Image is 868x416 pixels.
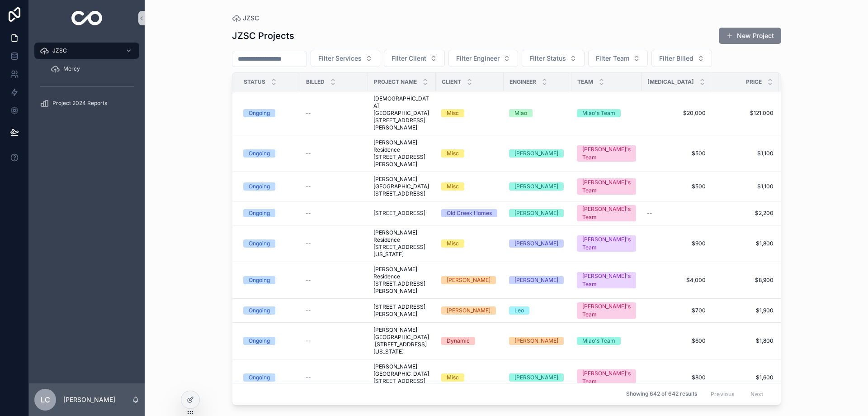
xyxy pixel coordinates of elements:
[243,306,295,315] a: Ongoing
[306,150,363,157] a: --
[29,36,145,123] div: scrollable content
[447,109,459,117] div: Misc
[717,240,774,247] a: $1,800
[577,302,636,319] a: [PERSON_NAME]'s Team
[249,149,270,158] div: Ongoing
[441,109,498,117] a: Misc
[509,78,536,86] span: Engineer
[596,54,629,63] span: Filter Team
[577,272,636,288] a: [PERSON_NAME]'s Team
[243,337,295,345] a: Ongoing
[232,29,294,42] h1: JZSC Projects
[626,391,697,398] span: Showing 642 of 642 results
[232,14,259,23] a: JZSC
[243,209,295,217] a: Ongoing
[306,307,363,314] a: --
[647,150,706,157] span: $500
[249,182,270,191] div: Ongoing
[647,110,706,117] a: $20,000
[442,78,461,86] span: Client
[306,277,311,284] span: --
[582,369,631,386] div: [PERSON_NAME]'s Team
[448,50,518,67] button: Select Button
[373,210,430,217] a: [STREET_ADDRESS]
[647,277,706,284] a: $4,000
[647,307,706,314] span: $700
[717,374,774,381] a: $1,600
[717,277,774,284] a: $8,900
[717,337,774,344] a: $1,800
[249,239,270,248] div: Ongoing
[582,205,631,221] div: [PERSON_NAME]'s Team
[373,303,430,318] span: [STREET_ADDRESS][PERSON_NAME]
[717,210,774,217] a: $2,200
[577,369,636,386] a: [PERSON_NAME]'s Team
[63,395,115,404] p: [PERSON_NAME]
[243,109,295,117] a: Ongoing
[45,61,139,77] a: Mercy
[647,210,706,217] a: --
[577,337,636,345] a: Miao's Team
[717,150,774,157] span: $1,100
[441,373,498,382] a: Misc
[441,306,498,315] a: [PERSON_NAME]
[514,306,524,315] div: Leo
[373,95,430,131] a: [DEMOGRAPHIC_DATA][GEOGRAPHIC_DATA] [STREET_ADDRESS][PERSON_NAME]
[249,109,270,117] div: Ongoing
[647,183,706,190] a: $500
[34,43,139,59] a: JZSC
[717,183,774,190] span: $1,100
[514,239,558,248] div: [PERSON_NAME]
[306,210,311,217] span: --
[306,183,363,190] a: --
[243,182,295,191] a: Ongoing
[447,149,459,158] div: Misc
[243,276,295,284] a: Ongoing
[447,306,491,315] div: [PERSON_NAME]
[514,182,558,191] div: [PERSON_NAME]
[306,110,311,117] span: --
[441,209,498,217] a: Old Creek Homes
[529,54,566,63] span: Filter Status
[651,50,712,67] button: Select Button
[456,54,500,63] span: Filter Engineer
[441,276,498,284] a: [PERSON_NAME]
[63,65,80,72] span: Mercy
[577,109,636,117] a: Miao's Team
[514,337,558,345] div: [PERSON_NAME]
[582,235,631,252] div: [PERSON_NAME]'s Team
[243,149,295,158] a: Ongoing
[306,240,311,247] span: --
[306,374,311,381] span: --
[577,235,636,252] a: [PERSON_NAME]'s Team
[249,276,270,284] div: Ongoing
[306,337,363,344] a: --
[447,239,459,248] div: Misc
[392,54,426,63] span: Filter Client
[509,276,566,284] a: [PERSON_NAME]
[659,54,693,63] span: Filter Billed
[373,139,430,168] span: [PERSON_NAME] Residence [STREET_ADDRESS][PERSON_NAME]
[52,100,107,107] span: Project 2024 Reports
[582,145,631,162] div: [PERSON_NAME]'s Team
[306,307,311,314] span: --
[582,337,615,345] div: Miao's Team
[249,373,270,382] div: Ongoing
[243,239,295,248] a: Ongoing
[373,210,425,217] span: [STREET_ADDRESS]
[373,326,430,355] a: [PERSON_NAME] [GEOGRAPHIC_DATA] [STREET_ADDRESS][US_STATE]
[306,78,325,86] span: Billed
[582,272,631,288] div: [PERSON_NAME]'s Team
[373,363,430,392] a: [PERSON_NAME][GEOGRAPHIC_DATA] [STREET_ADDRESS][US_STATE]
[441,337,498,345] a: Dynamic
[647,240,706,247] a: $900
[243,14,259,23] span: JZSC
